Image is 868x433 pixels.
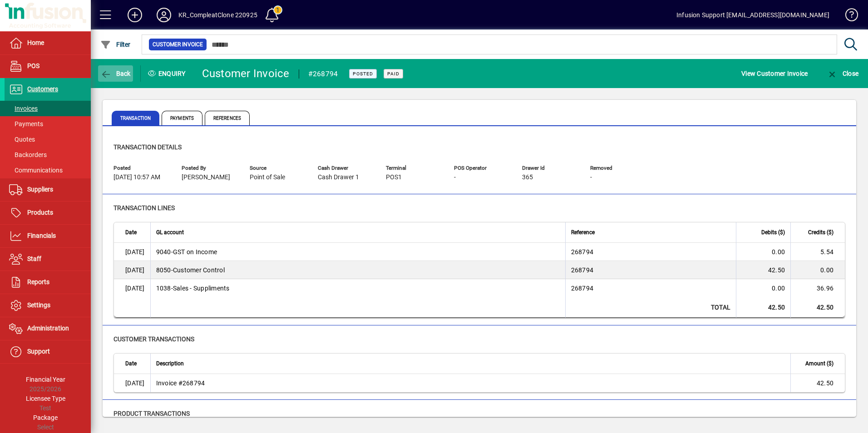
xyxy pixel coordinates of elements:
[736,279,790,297] td: 0.00
[454,165,508,171] span: POS Operator
[790,374,845,392] td: 42.50
[386,174,402,181] span: POS1
[5,271,91,294] a: Reports
[741,66,808,81] span: View Customer Invoice
[790,279,845,297] td: 36.96
[790,243,845,261] td: 5.54
[565,243,736,261] td: 268794
[387,71,399,77] span: Paid
[5,178,91,201] a: Suppliers
[27,186,53,193] span: Suppliers
[5,340,91,363] a: Support
[5,55,91,78] a: POS
[736,261,790,279] td: 42.50
[27,232,56,239] span: Financials
[318,165,372,171] span: Cash Drawer
[736,297,790,318] td: 42.50
[182,165,236,171] span: Posted by
[824,65,861,82] button: Close
[113,335,194,343] span: customer transactions
[114,243,150,261] td: [DATE]
[522,165,577,171] span: Drawer Id
[5,147,91,162] a: Backorders
[805,359,833,369] span: Amount ($)
[590,174,592,181] span: -
[26,376,65,383] span: Financial Year
[33,414,58,421] span: Package
[113,165,168,171] span: Posted
[250,165,304,171] span: Source
[9,151,47,158] span: Backorders
[27,278,49,285] span: Reports
[113,410,190,417] span: Product transactions
[565,261,736,279] td: 268794
[113,174,160,181] span: [DATE] 10:57 AM
[27,325,69,332] span: Administration
[156,359,184,369] span: Description
[676,8,829,22] div: Infusion Support [EMAIL_ADDRESS][DOMAIN_NAME]
[739,65,810,82] button: View Customer Invoice
[27,255,41,262] span: Staff
[5,132,91,147] a: Quotes
[27,39,44,46] span: Home
[761,227,785,237] span: Debits ($)
[308,67,338,81] div: #268794
[141,66,195,81] div: Enquiry
[150,374,791,392] td: Invoice #268794
[125,227,137,237] span: Date
[9,136,35,143] span: Quotes
[571,227,595,237] span: Reference
[178,8,257,22] div: KR_CompleatClone 220925
[156,227,184,237] span: GL account
[5,225,91,247] a: Financials
[114,261,150,279] td: [DATE]
[120,7,149,23] button: Add
[454,174,456,181] span: -
[9,105,38,112] span: Invoices
[125,359,137,369] span: Date
[9,120,43,128] span: Payments
[838,2,857,31] a: Knowledge Base
[205,111,250,125] span: References
[113,204,175,212] span: Transaction lines
[27,85,58,93] span: Customers
[5,162,91,178] a: Communications
[5,317,91,340] a: Administration
[565,297,736,318] td: Total
[156,266,225,275] span: Customer Control
[353,71,373,77] span: Posted
[5,294,91,317] a: Settings
[27,209,53,216] span: Products
[790,261,845,279] td: 0.00
[5,202,91,224] a: Products
[156,247,217,256] span: GST on Income
[9,167,63,174] span: Communications
[565,279,736,297] td: 268794
[736,243,790,261] td: 0.00
[153,40,203,49] span: Customer Invoice
[114,374,150,392] td: [DATE]
[5,32,91,54] a: Home
[5,101,91,116] a: Invoices
[113,143,182,151] span: Transaction details
[114,279,150,297] td: [DATE]
[827,70,858,77] span: Close
[27,62,39,69] span: POS
[27,348,50,355] span: Support
[386,165,440,171] span: Terminal
[522,174,533,181] span: 365
[318,174,359,181] span: Cash Drawer 1
[156,284,230,293] span: Sales - Suppliments
[98,65,133,82] button: Back
[112,111,159,125] span: Transaction
[590,165,645,171] span: Removed
[182,174,230,181] span: [PERSON_NAME]
[250,174,285,181] span: Point of Sale
[98,36,133,53] button: Filter
[5,116,91,132] a: Payments
[817,65,868,82] app-page-header-button: Close enquiry
[27,301,50,309] span: Settings
[808,227,833,237] span: Credits ($)
[26,395,65,402] span: Licensee Type
[790,297,845,318] td: 42.50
